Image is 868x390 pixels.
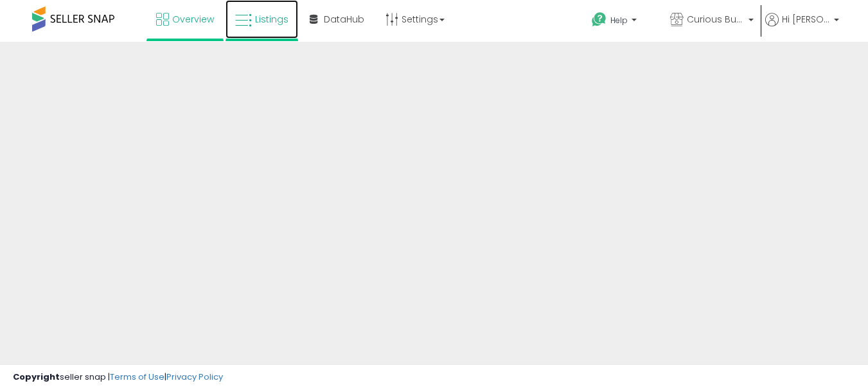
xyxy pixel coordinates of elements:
span: Hi [PERSON_NAME] [782,13,830,26]
a: Privacy Policy [166,371,223,383]
a: Hi [PERSON_NAME] [765,13,839,42]
div: seller snap | | [13,371,223,384]
a: Terms of Use [110,371,164,383]
strong: Copyright [13,371,60,383]
i: Get Help [591,12,607,28]
a: Help [581,2,659,42]
span: DataHub [324,13,364,26]
span: Listings [255,13,288,26]
span: Overview [172,13,214,26]
span: Curious Buy Nature [687,13,745,26]
span: Help [610,15,628,26]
